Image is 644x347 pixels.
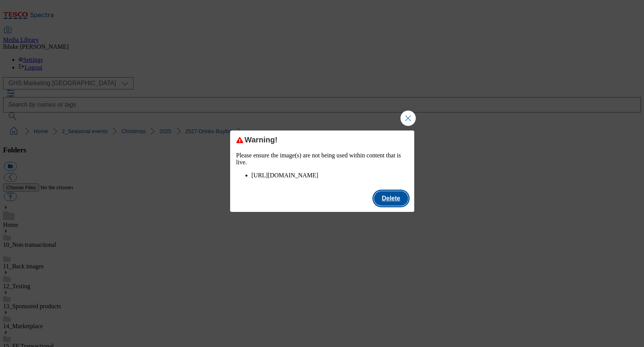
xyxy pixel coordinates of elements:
[252,172,408,179] li: [URL][DOMAIN_NAME]
[230,131,414,212] div: Modal
[374,191,408,206] button: Delete
[236,152,408,166] p: Please ensure the image(s) are not being used within content that is live.
[236,135,408,144] div: Warning!
[400,111,416,126] button: Close Modal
